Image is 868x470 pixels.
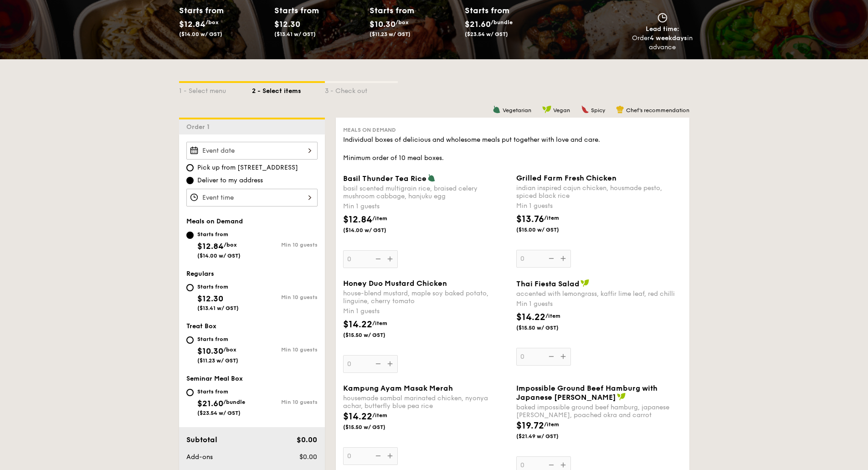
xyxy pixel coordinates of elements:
[343,214,372,225] span: $12.84
[274,4,315,17] div: Starts from
[372,215,387,222] span: /item
[516,312,545,323] span: $14.22
[370,31,411,37] span: ($11.23 w/ GST)
[516,184,682,200] div: indian inspired cajun chicken, housmade pesto, spiced black rice
[626,107,689,114] span: Chef's recommendation
[186,435,217,444] span: Subtotal
[186,375,243,382] span: Seminar Meal Box
[197,294,223,304] span: $12.30
[343,331,405,339] span: ($15.50 w/ GST)
[516,300,682,309] div: Min 1 guests
[516,279,580,288] span: Thai Fiesta Salad
[252,346,318,353] div: Min 10 guests
[179,31,222,37] span: ($14.00 w/ GST)
[516,290,682,298] div: accented with lemongrass, kaffir lime leaf, red chilli
[186,389,194,396] input: Starts from$21.60/bundle($23.54 w/ GST)Min 10 guests
[503,107,531,114] span: Vegetarian
[343,135,682,163] div: Individual boxes of delicious and wholesome meals put together with love and care. Minimum order ...
[516,174,616,182] span: Grilled Farm Fresh Chicken
[542,105,551,114] img: icon-vegan.f8ff3823.svg
[656,13,669,23] img: icon-clock.2db775ea.svg
[186,189,318,207] input: Event time
[343,384,453,393] span: Kampung Ayam Masak Merah
[325,83,398,96] div: 3 - Check out
[491,19,513,26] span: /bundle
[343,307,509,316] div: Min 1 guests
[372,412,387,418] span: /item
[186,232,194,239] input: Starts from$12.84/box($14.00 w/ GST)Min 10 guests
[179,83,252,96] div: 1 - Select menu
[299,453,317,461] span: $0.00
[343,411,372,422] span: $14.22
[186,142,318,160] input: Event date
[197,346,223,356] span: $10.30
[197,253,241,259] span: ($14.00 w/ GST)
[252,83,325,96] div: 2 - Select items
[395,19,409,26] span: /box
[343,289,509,305] div: house-blend mustard, maple soy baked potato, linguine, cherry tomato
[591,107,605,114] span: Spicy
[343,174,426,183] span: Basil Thunder Tea Rice
[197,398,223,408] span: $21.60
[252,399,318,405] div: Min 10 guests
[516,201,682,211] div: Min 1 guests
[224,242,237,248] span: /box
[186,177,194,184] input: Deliver to my address
[252,242,318,248] div: Min 10 guests
[186,453,213,461] span: Add-ons
[186,284,194,291] input: Starts from$12.30($13.41 w/ GST)Min 10 guests
[274,19,300,29] span: $12.30
[545,313,560,319] span: /item
[274,31,316,37] span: ($13.41 w/ GST)
[197,283,239,290] div: Starts from
[581,105,589,114] img: icon-spicy.37a8142b.svg
[343,394,509,410] div: housemade sambal marinated chicken, nyonya achar, butterfly blue pea rice
[223,346,236,353] span: /box
[544,215,559,221] span: /item
[343,202,509,211] div: Min 1 guests
[179,4,220,17] div: Starts from
[544,421,559,428] span: /item
[465,4,509,17] div: Starts from
[580,279,590,287] img: icon-vegan.f8ff3823.svg
[632,34,693,52] div: Order in advance
[197,176,263,185] span: Deliver to my address
[370,19,395,29] span: $10.30
[197,241,224,251] span: $12.84
[372,320,387,326] span: /item
[617,393,626,401] img: icon-vegan.f8ff3823.svg
[516,324,578,331] span: ($15.50 w/ GST)
[516,420,544,431] span: $19.72
[179,19,205,29] span: $12.84
[370,4,410,17] div: Starts from
[197,163,298,172] span: Pick up from [STREET_ADDRESS]
[205,19,219,26] span: /box
[516,226,578,233] span: ($15.00 w/ GST)
[197,336,238,343] div: Starts from
[516,384,657,402] span: Impossible Ground Beef Hamburg with Japanese [PERSON_NAME]
[197,410,241,416] span: ($23.54 w/ GST)
[343,227,405,234] span: ($14.00 w/ GST)
[343,279,447,288] span: Honey Duo Mustard Chicken
[516,433,578,440] span: ($21.49 w/ GST)
[186,123,213,131] span: Order 1
[197,357,238,364] span: ($11.23 w/ GST)
[186,336,194,344] input: Starts from$10.30/box($11.23 w/ GST)Min 10 guests
[465,19,491,29] span: $21.60
[343,185,509,200] div: basil scented multigrain rice, braised celery mushroom cabbage, hanjuku egg
[186,270,214,278] span: Regulars
[252,294,318,300] div: Min 10 guests
[343,319,372,330] span: $14.22
[186,322,216,330] span: Treat Box
[186,164,194,171] input: Pick up from [STREET_ADDRESS]
[616,105,624,114] img: icon-chef-hat.a58ddaea.svg
[650,34,687,42] strong: 4 weekdays
[343,424,405,431] span: ($15.50 w/ GST)
[493,105,501,114] img: icon-vegetarian.fe4039eb.svg
[646,25,679,33] span: Lead time:
[465,31,508,37] span: ($23.54 w/ GST)
[197,231,241,238] div: Starts from
[297,435,317,444] span: $0.00
[427,174,436,182] img: icon-vegetarian.fe4039eb.svg
[343,127,396,133] span: Meals on Demand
